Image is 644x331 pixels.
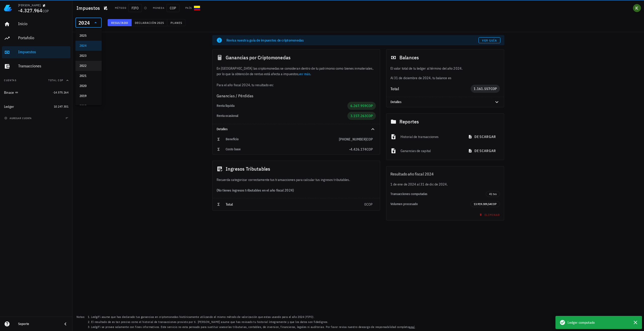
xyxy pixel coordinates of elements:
div: Método [115,6,126,10]
div: Revisa nuestra guía de impuestos de criptomonedas [226,38,478,43]
div: Volumen procesado [390,202,471,206]
div: Inicio [18,21,68,26]
button: Declaración 2025 [132,19,167,26]
div: 2021 [79,74,98,78]
span: 6.267.959 [350,104,367,108]
div: Binace [4,90,14,95]
li: El resultado de es tan preciso como el historial de transacciones provisto por ti. [PERSON_NAME] ... [91,319,416,324]
div: Detalles [386,97,504,107]
button: Resultado [108,19,132,26]
div: avatar [633,4,641,12]
div: Resultado año fiscal 2024 [386,166,504,181]
div: País [185,6,192,10]
div: Portafolio [18,35,68,40]
div: Reportes [386,114,504,130]
div: Detalles [213,124,380,134]
div: Al 31 de diciembre de 2024, tu balance es [386,66,504,81]
footer: Notas: [72,313,644,331]
div: Detalles [390,100,488,104]
span: 0 [364,202,366,207]
span: COP [491,86,497,91]
li: LedgiFi se provee solamente con fines informativos. Este servicio no esta pensado para sustituir ... [91,324,416,329]
div: 2018 [79,104,98,108]
a: Binace -14.575.264 [2,86,70,99]
span: descargar [469,149,496,153]
div: Recuerda categorizar correctamente tus transacciones para calcular tus ingresos tributables. [213,177,380,182]
span: -14.575.264 [53,90,68,94]
div: 2025 [79,34,98,38]
div: (No tienes ingresos tributables en el año fiscal 2024) [213,182,380,198]
div: Soporte [18,322,58,326]
div: Balances [386,50,504,66]
button: agregar cuenta [3,116,34,121]
div: Moneda [153,6,165,10]
span: Planes [170,21,182,25]
span: Total [226,202,233,207]
div: Ledger [4,105,14,109]
a: Ledger 10.247.301 [2,101,70,113]
span: Total COP [48,79,63,82]
div: Historial de transacciones [400,131,461,142]
div: Total [390,87,471,91]
span: Declaración [135,21,157,25]
div: Detalles [217,127,364,131]
span: COP [367,104,373,108]
div: Renta ocasional [217,114,347,118]
span: descargar [469,134,496,139]
span: 41 txs [489,191,497,197]
div: En [GEOGRAPHIC_DATA] las criptomonedas se consideran dentro de tu patrimonio como bienes inmateri... [213,66,380,88]
button: Planes [167,19,186,26]
div: Transacciones [18,64,68,68]
div: 1 de ene de 2024 al 31 de dic de 2024. [386,181,504,187]
div: 2024 [79,44,98,48]
button: CuentasTotal COP [2,74,70,86]
span: -4.426.174 [349,147,367,152]
img: LedgiFi [4,4,12,12]
span: COP [367,137,373,141]
span: COP [43,9,49,13]
button: descargar [465,146,500,155]
span: 2025 [157,21,164,25]
span: Ver guía [482,38,497,42]
span: Eliminar [478,213,500,217]
a: Inicio [2,18,70,30]
button: Eliminar [476,211,502,218]
div: 2022 [79,64,98,68]
a: Portafolio [2,32,70,44]
div: Ganancias por Criptomonedas [213,50,380,66]
span: 13.919.309,54 [474,202,491,206]
span: 3.157.263 [350,114,367,118]
span: COP [366,202,373,207]
div: Ingresos Tributables [213,161,380,177]
div: 2023 [79,54,98,58]
div: 2019 [79,94,98,98]
span: COP [367,147,373,152]
span: -4.327.964 [18,7,43,14]
div: 2024 [78,20,90,25]
span: COP [367,114,373,118]
span: Ganancias / Pérdidas [217,93,254,99]
span: 10.247.301 [54,105,68,108]
div: 2020 [79,84,98,88]
span: Resultado [111,21,128,25]
a: Ver guía [478,37,500,43]
span: COP [167,4,179,12]
span: COP [491,202,497,206]
div: Impuestos [18,50,68,54]
p: El valor total de tu ledger al término del año 2024. [390,66,500,71]
span: agregar cuenta [5,117,32,120]
span: Beneficio [226,137,239,141]
div: 2024 [75,18,102,28]
h1: Impuestos [76,4,102,12]
div: CO-icon [194,5,200,11]
div: [PERSON_NAME] [18,3,41,7]
a: ver más [299,72,310,76]
span: Costo base [226,147,241,151]
a: Impuestos [2,46,70,58]
span: FIFO [128,4,142,12]
div: Ganancias de capital [400,145,461,156]
a: aquí [409,325,415,329]
span: [PHONE_NUMBER] [339,137,367,141]
span: 1.161.557 [474,86,490,91]
div: Transacciones computadas [390,192,486,196]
